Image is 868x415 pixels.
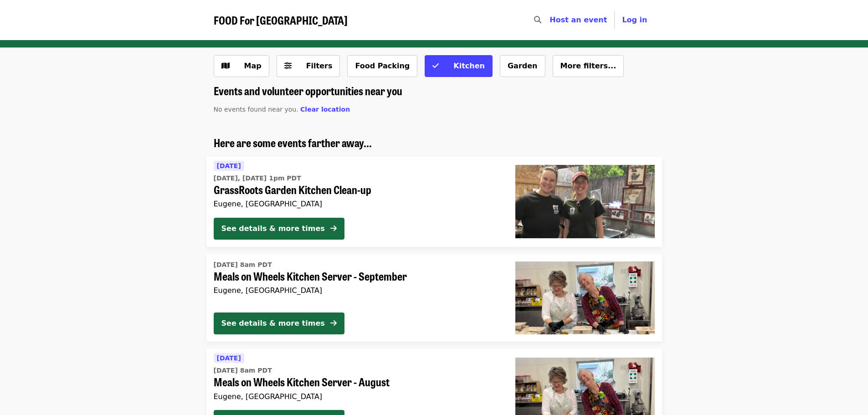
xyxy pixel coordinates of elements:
span: Here are some events farther away... [214,134,372,150]
button: Food Packing [347,55,417,77]
a: See details for "Meals on Wheels Kitchen Server - September" [206,254,662,342]
button: See details & more times [214,218,344,240]
div: Eugene, [GEOGRAPHIC_DATA] [214,200,501,208]
span: [DATE] [217,354,241,362]
button: Garden [500,55,545,77]
button: Log in [615,11,654,29]
span: Map [244,61,262,70]
div: See details & more times [221,223,325,234]
button: Kitchen [425,55,493,77]
time: [DATE] 8am PDT [214,366,272,375]
i: search icon [534,15,541,24]
span: Kitchen [453,61,485,70]
time: [DATE] 8am PDT [214,260,272,270]
span: Events and volunteer opportunities near you [214,82,402,98]
span: GrassRoots Garden Kitchen Clean-up [214,183,501,196]
div: Eugene, [GEOGRAPHIC_DATA] [214,392,501,401]
a: FOOD For [GEOGRAPHIC_DATA] [214,14,348,27]
a: Host an event [550,15,607,24]
button: Filters (0 selected) [277,55,340,77]
i: arrow-right icon [330,224,337,233]
time: [DATE], [DATE] 1pm PDT [214,174,301,183]
div: See details & more times [221,318,325,329]
button: See details & more times [214,313,344,334]
div: Eugene, [GEOGRAPHIC_DATA] [214,286,501,295]
span: More filters... [560,61,616,70]
i: check icon [432,61,439,70]
button: More filters... [553,55,624,77]
i: arrow-right icon [330,319,337,328]
a: See details for "GrassRoots Garden Kitchen Clean-up" [206,157,662,247]
span: No events found near you. [214,106,298,113]
input: Search [547,9,554,31]
img: GrassRoots Garden Kitchen Clean-up organized by FOOD For Lane County [515,165,655,238]
span: Clear location [300,106,350,113]
span: Meals on Wheels Kitchen Server - September [214,270,501,283]
span: FOOD For [GEOGRAPHIC_DATA] [214,12,348,28]
span: [DATE] [217,162,241,169]
img: Meals on Wheels Kitchen Server - September organized by FOOD For Lane County [515,261,655,334]
button: Show map view [214,55,269,77]
i: map icon [221,61,230,70]
button: Clear location [300,105,350,114]
i: sliders-h icon [284,61,292,70]
span: Filters [306,61,333,70]
span: Meals on Wheels Kitchen Server - August [214,375,501,389]
span: Log in [622,15,647,24]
